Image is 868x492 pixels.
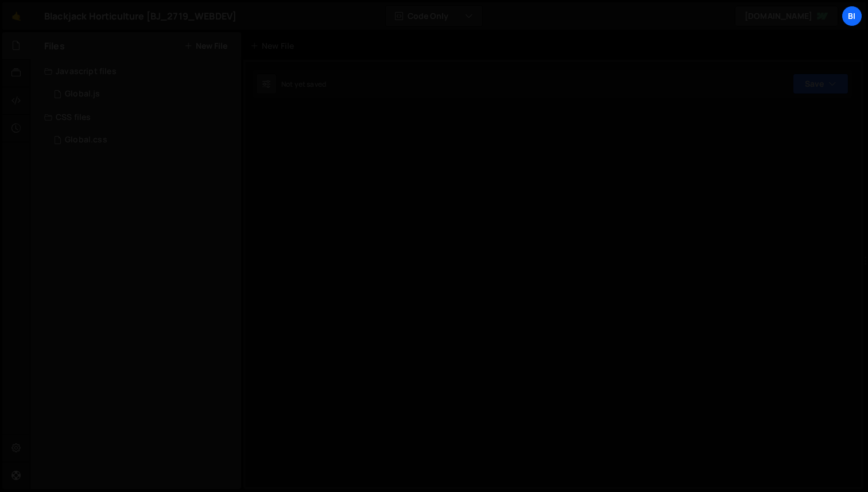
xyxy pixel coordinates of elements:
[44,129,241,152] div: 16258/43966.css
[735,6,838,26] a: [DOMAIN_NAME]
[44,9,237,23] div: Blackjack Horticulture [BJ_2719_WEBDEV]
[65,135,107,145] div: Global.css
[44,40,65,52] h2: Files
[65,89,100,99] div: Global.js
[793,73,848,94] button: Save
[2,2,30,30] a: 🤙
[184,41,227,51] button: New File
[250,40,299,52] div: New File
[30,106,241,129] div: CSS files
[842,6,862,26] a: Bi
[386,6,482,26] button: Code Only
[281,79,326,89] div: Not yet saved
[44,83,241,106] div: 16258/43868.js
[30,60,241,83] div: Javascript files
